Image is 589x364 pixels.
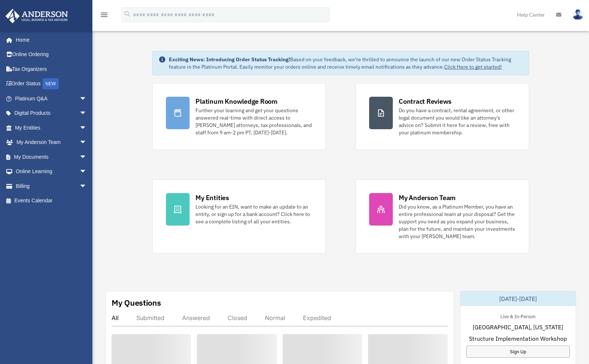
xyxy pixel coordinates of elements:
[112,297,161,308] div: My Questions
[5,179,98,193] a: Billingarrow_drop_down
[466,346,570,358] a: Sign Up
[5,91,98,106] a: Platinum Q&Aarrow_drop_down
[399,97,452,106] div: Contract Reviews
[5,164,98,179] a: Online Learningarrow_drop_down
[195,203,312,225] div: Looking for an EIN, want to make an update to an entity, or sign up for a bank account? Click her...
[79,120,94,135] span: arrow_drop_down
[169,56,290,63] strong: Exciting News: Introducing Order Status Tracking!
[100,10,109,19] i: menu
[5,62,98,76] a: Tax Organizers
[152,83,326,150] a: Platinum Knowledge Room Further your learning and get your questions answered real-time with dire...
[136,314,164,322] div: Submitted
[123,10,132,18] i: search
[79,179,94,194] span: arrow_drop_down
[228,314,247,322] div: Closed
[469,334,567,343] span: Structure Implementation Workshop
[265,314,285,322] div: Normal
[195,107,312,136] div: Further your learning and get your questions answered real-time with direct access to [PERSON_NAM...
[473,323,563,332] span: [GEOGRAPHIC_DATA], [US_STATE]
[355,179,529,254] a: My Anderson Team Did you know, as a Platinum Member, you have an entire professional team at your...
[79,91,94,106] span: arrow_drop_down
[5,32,94,47] a: Home
[182,314,210,322] div: Answered
[42,78,59,89] div: NEW
[5,193,98,208] a: Events Calendar
[355,83,529,150] a: Contract Reviews Do you have a contract, rental agreement, or other legal document you would like...
[444,63,502,70] a: Click Here to get started!
[195,193,229,202] div: My Entities
[399,107,515,136] div: Do you have a contract, rental agreement, or other legal document you would like an attorney's ad...
[5,120,98,135] a: My Entitiesarrow_drop_down
[5,135,98,150] a: My Anderson Teamarrow_drop_down
[399,203,515,240] div: Did you know, as a Platinum Member, you have an entire professional team at your disposal? Get th...
[195,97,278,106] div: Platinum Knowledge Room
[3,9,70,23] img: Anderson Advisors Platinum Portal
[79,164,94,179] span: arrow_drop_down
[5,106,98,121] a: Digital Productsarrow_drop_down
[399,193,456,202] div: My Anderson Team
[79,106,94,121] span: arrow_drop_down
[112,314,119,322] div: All
[5,150,98,164] a: My Documentsarrow_drop_down
[5,76,98,92] a: Order StatusNEW
[152,179,326,254] a: My Entities Looking for an EIN, want to make an update to an entity, or sign up for a bank accoun...
[460,291,576,306] div: [DATE]-[DATE]
[303,314,331,322] div: Expedited
[79,150,94,165] span: arrow_drop_down
[494,312,541,320] div: Live & In-Person
[79,135,94,150] span: arrow_drop_down
[100,13,109,19] a: menu
[572,9,583,20] img: User Pic
[5,47,98,62] a: Online Ordering
[169,56,522,71] div: Based on your feedback, we're thrilled to announce the launch of our new Order Status Tracking fe...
